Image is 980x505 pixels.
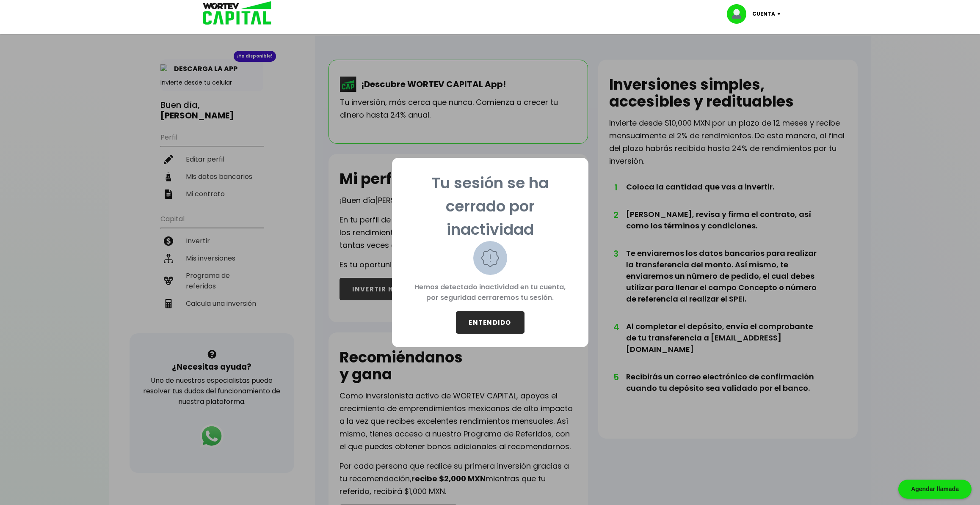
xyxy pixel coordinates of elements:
[406,171,575,241] p: Tu sesión se ha cerrado por inactividad
[727,4,752,24] img: profile-image
[752,8,775,20] p: Cuenta
[775,13,787,15] img: icon-down
[456,311,525,334] button: ENTENDIDO
[898,480,972,499] div: Agendar llamada
[473,241,507,275] img: warning
[406,275,575,311] p: Hemos detectado inactividad en tu cuenta, por seguridad cerraremos tu sesión.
